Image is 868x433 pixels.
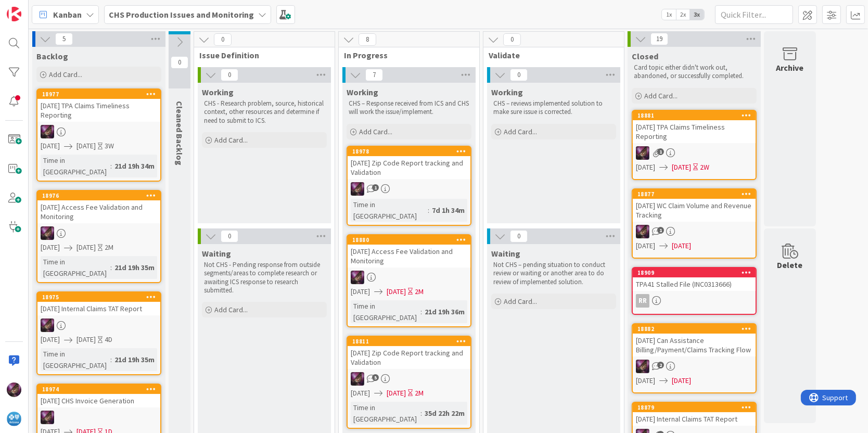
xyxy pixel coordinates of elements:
[420,306,422,317] span: :
[349,99,469,117] p: CHS – Response received from ICS and CHS will work the issue/implement.
[633,268,756,277] div: 18909
[637,269,756,276] div: 18909
[636,375,655,386] span: [DATE]
[110,160,112,172] span: :
[112,354,157,365] div: 21d 19h 35m
[352,148,470,155] div: 18978
[504,127,537,136] span: Add Card...
[174,101,185,165] span: Cleaned Backlog
[776,61,804,74] div: Archive
[633,189,756,222] div: 18877[DATE] WC Claim Volume and Revenue Tracking
[41,125,54,138] img: ML
[37,411,160,424] div: ML
[636,294,649,308] div: RR
[633,334,756,356] div: [DATE] Can Assistance Billing/Payment/Claims Tracking Flow
[221,69,238,81] span: 0
[387,388,406,399] span: [DATE]
[637,190,756,198] div: 18877
[41,334,60,345] span: [DATE]
[510,69,528,81] span: 0
[662,9,676,20] span: 1x
[42,192,160,199] div: 18976
[214,135,248,145] span: Add Card...
[633,199,756,222] div: [DATE] WC Claim Volume and Revenue Tracking
[348,235,470,268] div: 18880[DATE] Access Fee Validation and Monitoring
[633,111,756,120] div: 18881
[49,70,82,79] span: Add Card...
[657,227,664,234] span: 1
[37,226,160,240] div: ML
[41,242,60,253] span: [DATE]
[37,125,160,138] div: ML
[637,404,756,411] div: 18879
[221,230,238,243] span: 0
[348,147,470,156] div: 18978
[348,147,470,179] div: 18978[DATE] Zip Code Report tracking and Validation
[348,337,470,369] div: 18811[DATE] Zip Code Report tracking and Validation
[700,162,709,173] div: 2W
[510,230,528,243] span: 0
[37,292,160,302] div: 18975
[41,226,54,240] img: ML
[372,374,379,381] span: 5
[351,182,364,196] img: ML
[489,50,611,60] span: Validate
[76,141,96,151] span: [DATE]
[351,271,364,284] img: ML
[633,189,756,199] div: 18877
[672,162,691,173] span: [DATE]
[347,87,378,97] span: Working
[202,248,231,259] span: Waiting
[202,87,234,97] span: Working
[171,56,188,69] span: 0
[636,146,649,160] img: ML
[37,191,160,200] div: 18976
[657,148,664,155] span: 1
[41,348,110,371] div: Time in [GEOGRAPHIC_DATA]
[348,245,470,268] div: [DATE] Access Fee Validation and Monitoring
[348,235,470,245] div: 18880
[348,337,470,346] div: 18811
[348,372,470,386] div: ML
[112,160,157,172] div: 21d 19h 34m
[422,407,467,419] div: 35d 22h 22m
[637,112,756,119] div: 18881
[37,385,160,407] div: 18974[DATE] CHS Invoice Generation
[672,375,691,386] span: [DATE]
[359,33,376,46] span: 8
[365,69,383,81] span: 7
[37,385,160,394] div: 18974
[105,334,112,345] div: 4D
[428,205,429,216] span: :
[37,394,160,407] div: [DATE] CHS Invoice Generation
[633,403,756,426] div: 18879[DATE] Internal Claims TAT Report
[633,120,756,143] div: [DATE] TPA Claims Timeliness Reporting
[634,63,755,81] p: Card topic either didn't work out, abandoned, or successfully completed.
[351,388,370,399] span: [DATE]
[415,286,424,297] div: 2M
[633,225,756,238] div: ML
[633,324,756,356] div: 18882[DATE] Can Assistance Billing/Payment/Claims Tracking Flow
[422,306,467,317] div: 21d 19h 36m
[37,302,160,315] div: [DATE] Internal Claims TAT Report
[53,8,82,21] span: Kanban
[504,297,537,306] span: Add Card...
[351,300,420,323] div: Time in [GEOGRAPHIC_DATA]
[55,33,73,45] span: 5
[491,87,523,97] span: Working
[41,155,110,177] div: Time in [GEOGRAPHIC_DATA]
[715,5,793,24] input: Quick Filter...
[372,184,379,191] span: 1
[637,325,756,333] div: 18882
[632,51,658,61] span: Closed
[387,286,406,297] span: [DATE]
[644,91,678,100] span: Add Card...
[348,182,470,196] div: ML
[110,262,112,273] span: :
[37,319,160,332] div: ML
[42,386,160,393] div: 18974
[633,360,756,373] div: ML
[636,240,655,251] span: [DATE]
[41,319,54,332] img: ML
[7,412,21,426] img: avatar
